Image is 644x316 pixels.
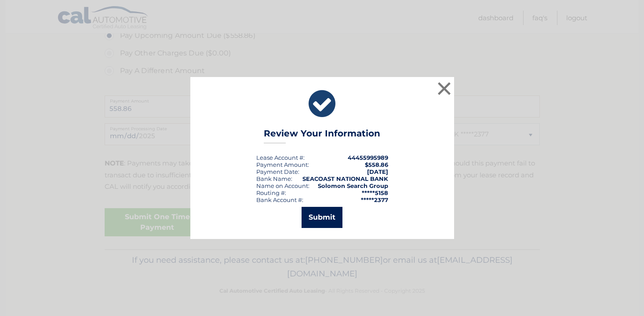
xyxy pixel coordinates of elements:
[367,168,388,175] span: [DATE]
[256,154,305,161] div: Lease Account #:
[256,168,299,175] div: :
[436,80,453,97] button: ×
[256,189,286,196] div: Routing #:
[302,207,342,228] button: Submit
[256,196,303,203] div: Bank Account #:
[256,161,309,168] div: Payment Amount:
[256,168,298,175] span: Payment Date
[365,161,388,168] span: $558.86
[318,182,388,189] strong: Solomon Search Group
[256,175,292,182] div: Bank Name:
[348,154,388,161] strong: 44455995989
[264,128,380,143] h3: Review Your Information
[302,175,388,182] strong: SEACOAST NATIONAL BANK
[256,182,309,189] div: Name on Account:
